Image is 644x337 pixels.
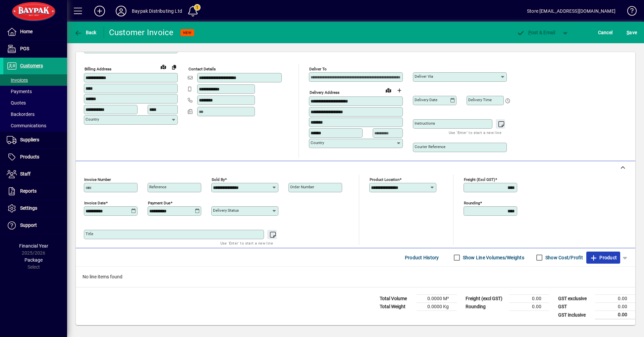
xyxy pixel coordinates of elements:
a: Invoices [3,74,67,86]
a: Payments [3,86,67,97]
a: Reports [3,183,67,200]
mat-label: Deliver To [309,67,327,71]
td: Freight (excl GST) [462,295,509,303]
a: Settings [3,200,67,217]
span: Product History [405,252,439,263]
button: Cancel [596,26,614,39]
span: Suppliers [20,137,39,142]
button: Product [586,252,620,264]
a: View on map [383,85,394,95]
a: Home [3,23,67,40]
button: Post & Email [513,26,559,39]
span: Invoices [7,77,28,83]
mat-label: Rounding [464,201,480,205]
span: Settings [20,205,37,211]
td: 0.0000 Kg [417,303,457,311]
mat-label: Title [86,231,93,236]
app-page-header-button: Back [67,26,104,39]
td: 0.00 [509,295,549,303]
button: Add [89,5,110,17]
span: Product [590,252,617,263]
div: Store [EMAIL_ADDRESS][DOMAIN_NAME] [527,6,615,16]
a: Suppliers [3,132,67,148]
span: Back [74,30,97,35]
button: Choose address [394,85,405,96]
a: View on map [158,61,169,72]
mat-label: Product location [370,177,399,182]
a: POS [3,41,67,57]
span: S [627,30,629,35]
mat-label: Order number [290,185,314,189]
mat-label: Delivery date [415,97,437,102]
td: GST inclusive [555,311,595,319]
mat-hint: Use 'Enter' to start a new line [220,239,273,247]
mat-label: Courier Reference [415,144,445,149]
td: 0.00 [595,311,635,319]
button: Profile [110,5,132,17]
span: NEW [183,30,192,35]
span: Home [20,29,33,34]
button: Copy to Delivery address [169,62,179,72]
td: 0.00 [509,303,549,311]
label: Show Line Volumes/Weights [462,254,524,261]
span: Financial Year [19,243,48,249]
mat-label: Country [86,117,99,122]
span: ave [627,27,637,38]
td: Total Weight [376,303,417,311]
div: Baypak Distributing Ltd [132,6,182,16]
mat-label: Freight (excl GST) [464,177,495,182]
label: Show Cost/Profit [544,254,583,261]
mat-label: Reference [149,185,166,189]
mat-label: Sold by [212,177,225,182]
span: ost & Email [517,30,555,35]
span: Payments [7,89,32,94]
span: Products [20,154,39,159]
span: Support [20,222,37,228]
span: Package [24,257,43,263]
a: Backorders [3,109,67,120]
span: Cancel [598,27,613,38]
td: GST [555,303,595,311]
mat-label: Payment due [148,201,170,205]
td: 0.00 [595,295,635,303]
a: Support [3,217,67,234]
div: Customer Invoice [109,27,174,38]
div: No line items found [76,267,635,287]
mat-hint: Use 'Enter' to start a new line [449,129,501,136]
span: Customers [20,63,43,68]
td: GST exclusive [555,295,595,303]
span: Backorders [7,112,35,117]
button: Product History [402,252,442,264]
a: Products [3,149,67,165]
button: Back [72,26,98,39]
mat-label: Instructions [415,121,435,126]
span: Reports [20,188,37,194]
span: POS [20,46,29,51]
a: Staff [3,166,67,183]
mat-label: Deliver via [415,74,433,79]
mat-label: Invoice number [84,177,111,182]
td: 0.00 [595,303,635,311]
mat-label: Delivery time [468,97,492,102]
span: Communications [7,123,46,128]
td: Total Volume [376,295,417,303]
mat-label: Invoice date [84,201,106,205]
td: Rounding [462,303,509,311]
button: Save [625,26,639,39]
span: Quotes [7,100,26,106]
mat-label: Country [311,140,324,145]
span: Staff [20,171,31,177]
a: Communications [3,120,67,131]
a: Knowledge Base [622,1,636,23]
a: Quotes [3,97,67,109]
td: 0.0000 M³ [417,295,457,303]
span: P [528,30,531,35]
mat-label: Delivery status [213,208,239,213]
